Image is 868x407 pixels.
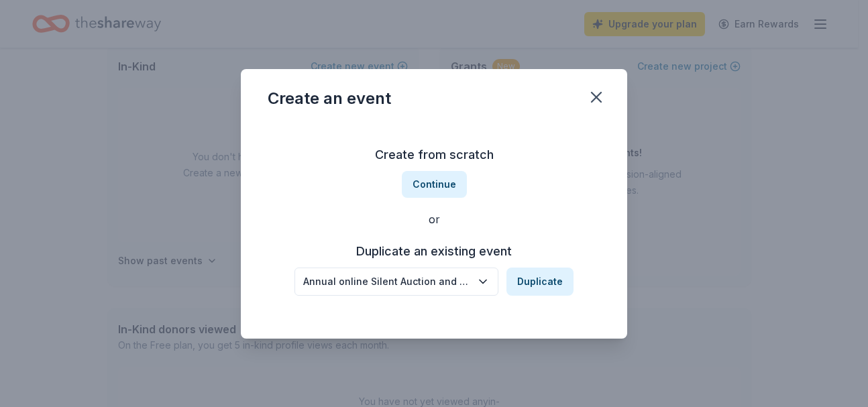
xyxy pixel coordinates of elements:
button: Annual online Silent Auction and events through the year [294,268,498,296]
h3: Duplicate an existing event [294,241,574,262]
div: Create an event [268,88,391,109]
button: Duplicate [506,268,574,296]
div: or [268,211,600,227]
div: Annual online Silent Auction and events through the year [303,274,471,290]
h3: Create from scratch [268,144,600,166]
button: Continue [402,171,467,198]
